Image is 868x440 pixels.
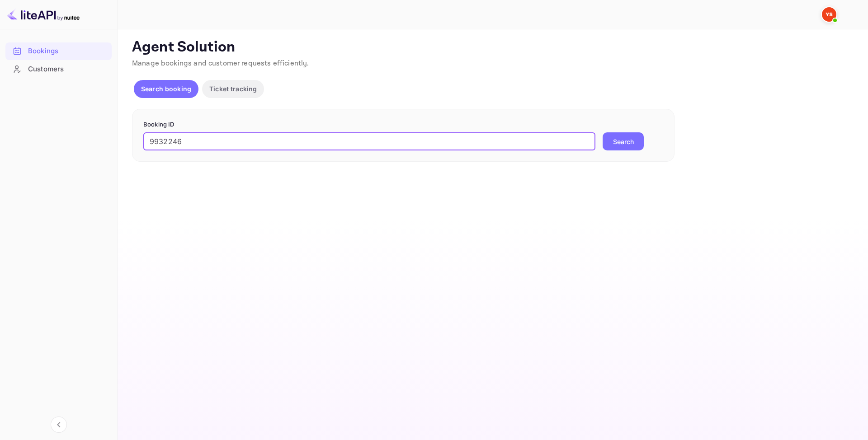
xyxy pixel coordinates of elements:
img: Yandex Support [822,7,836,22]
input: Enter Booking ID (e.g., 63782194) [143,132,595,150]
a: Customers [5,61,112,77]
img: LiteAPI logo [7,7,80,22]
div: Customers [28,64,107,75]
p: Booking ID [143,120,663,129]
p: Search booking [141,84,191,94]
button: Collapse navigation [51,417,67,433]
a: Bookings [5,42,112,59]
p: Agent Solution [132,38,852,56]
button: Search [603,132,644,150]
div: Bookings [28,46,107,56]
div: Customers [5,61,112,78]
p: Ticket tracking [209,84,257,94]
span: Manage bookings and customer requests efficiently. [132,59,309,68]
div: Bookings [5,42,112,60]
